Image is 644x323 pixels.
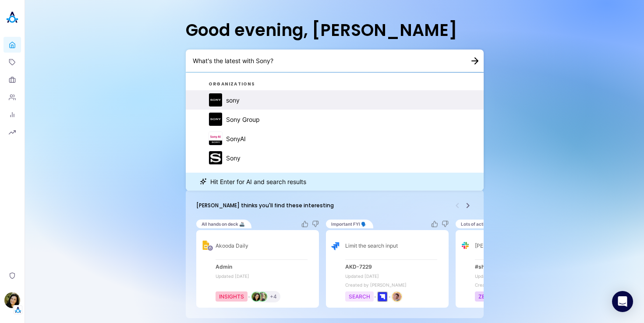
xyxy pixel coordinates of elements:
span: Limit the search input [345,242,398,249]
span: Hit Enter for AI and search results [210,178,306,185]
img: SonyAI [209,131,223,146]
button: Dislike [442,220,449,227]
button: SonyAISonyAI [186,129,484,148]
a: organization badge [378,292,384,302]
button: Like [431,220,438,227]
button: Previous [452,200,463,211]
div: Open Intercom Messenger [612,291,633,312]
span: [PERSON_NAME] [text] [475,242,531,249]
div: Lots of action 🔥 [456,220,503,228]
a: topic badge [216,291,248,302]
div: SonyAI [226,135,246,142]
img: Alisa Faingold [258,292,267,301]
div: All hands on deck 🚢 [196,220,251,228]
a: person badge [258,292,264,302]
div: Go to person's profile [258,292,267,302]
button: Dislike [312,220,319,227]
button: Sony GroupSony Group [186,110,484,129]
button: Ilana Djemal [251,292,261,302]
a: topic badge [475,291,506,302]
button: sonysony [186,90,484,110]
img: Sony [209,151,223,165]
button: Next [463,200,473,211]
div: ZENDESK [475,291,506,302]
img: Google Drive [200,239,212,252]
img: Akooda Logo [4,9,21,26]
div: Sony [226,154,241,162]
span: bullet space [248,293,251,300]
div: highlight-card [196,220,319,308]
span: Created by [PERSON_NAME] [345,282,437,288]
div: highlight-card [456,220,578,308]
img: Ilana Djemal [4,292,20,308]
a: person badge [251,292,258,302]
textarea: What's the latest with Sony? [193,57,456,65]
a: topic badge [345,291,374,302]
img: Tenant Logo [14,305,22,314]
img: Private Interaction [208,245,213,251]
img: Slack [459,239,471,252]
span: Updated [DATE] [345,273,437,279]
div: Admin [216,263,232,270]
a: person badge [392,292,398,302]
img: sony [209,93,223,107]
span: Updated [DATE] [216,273,308,279]
div: highlight-card [326,220,449,308]
button: +4 [267,292,280,301]
span: bullet space [374,293,377,300]
button: Alisa Faingold [258,292,267,302]
h4: [PERSON_NAME] thinks you'll find these interesting [196,202,334,209]
div: Sony Group [226,116,260,123]
img: limit.com [378,292,387,301]
img: Ilana Djemal [252,292,261,301]
img: Jira [329,239,342,252]
button: limit.com [378,292,387,302]
div: sony [226,96,240,104]
span: bullet space [388,293,391,300]
div: Go to organization's profile [378,292,387,302]
div: INSIGHTS [216,291,248,302]
div: AKD-7229 [345,263,372,270]
span: Akooda Daily [216,242,248,249]
button: Like [301,220,308,227]
img: Sony Group [209,112,223,126]
span: Updated [DATE] [475,273,567,279]
img: Tsvetan Tsvetanov [393,292,401,301]
div: SEARCH [345,291,374,302]
h3: organizations [186,78,255,90]
button: Tsvetan Tsvetanov [392,292,402,302]
button: Ilana DjemalTenant Logo [4,289,21,314]
span: Created by [PERSON_NAME] [475,282,567,288]
div: Go to person's profile [251,292,261,302]
button: SonySony [186,148,484,167]
div: Important FYI 🗣️ [326,220,373,228]
h1: Good evening, [PERSON_NAME] [186,18,484,43]
div: Go to person's profile [392,292,402,302]
div: #shared-akooda-itpipes [475,263,538,270]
